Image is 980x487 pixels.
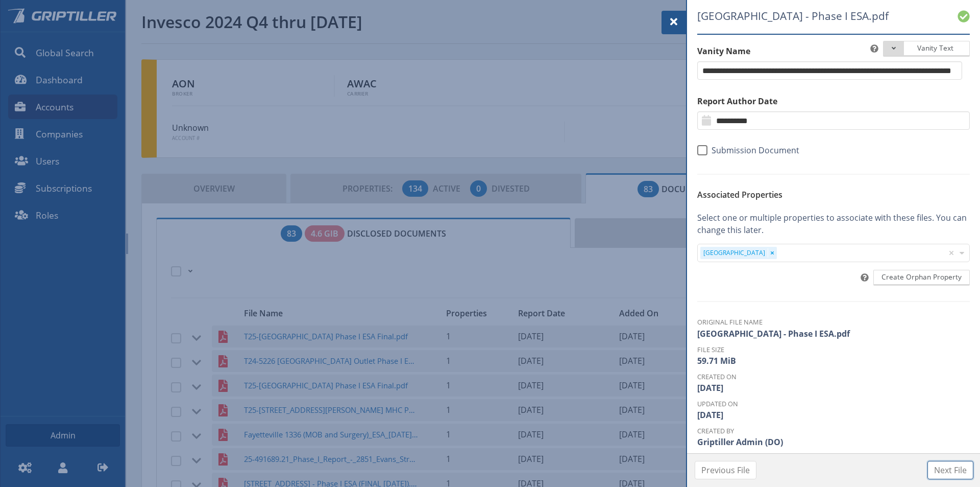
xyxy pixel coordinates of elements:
[697,45,970,57] label: Vanity Name
[883,41,970,57] button: Vanity Text
[697,212,970,236] p: Select one or multiple properties to associate with these files. You can change this later.
[697,328,970,340] dd: [GEOGRAPHIC_DATA] - Phase I ESA.pdf
[881,272,962,282] span: Create Orphan Property
[905,43,962,53] span: Vanity Text
[703,248,765,258] div: [GEOGRAPHIC_DATA]
[695,461,756,479] button: Previous File
[697,345,970,355] dt: File Size
[934,464,967,476] span: Next File
[697,409,970,421] dd: [DATE]
[697,426,970,436] dt: Created By
[873,270,970,286] button: Create Orphan Property
[697,95,970,107] label: Report Author Date
[927,461,973,479] button: Next File
[697,382,970,394] dd: [DATE]
[697,355,970,367] dd: 59.71 MiB
[697,8,922,24] span: [GEOGRAPHIC_DATA] - Phase I ESA.pdf
[697,317,970,327] dt: Original File Name
[701,464,750,476] span: Previous File
[697,436,970,448] dd: Griptiller Admin (DO)
[707,145,799,155] span: Submission Document
[697,399,970,409] dt: Updated On
[697,190,970,199] h6: Associated Properties
[697,372,970,382] dt: Created On
[946,244,957,262] div: Clear all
